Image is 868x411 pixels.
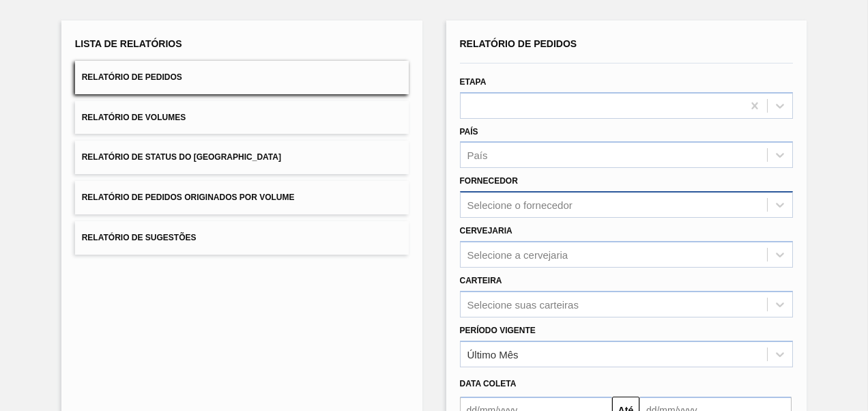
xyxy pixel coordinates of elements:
[460,77,487,87] label: Etapa
[82,233,197,242] span: Relatório de Sugestões
[460,226,512,236] label: Cervejaria
[75,221,409,255] button: Relatório de Sugestões
[460,38,577,49] span: Relatório de Pedidos
[460,326,536,335] label: Período Vigente
[460,176,518,186] label: Fornecedor
[460,379,517,388] span: Data coleta
[82,152,281,162] span: Relatório de Status do [GEOGRAPHIC_DATA]
[75,181,409,214] button: Relatório de Pedidos Originados por Volume
[460,127,478,137] label: País
[467,298,579,310] div: Selecione suas carteiras
[75,141,409,174] button: Relatório de Status do [GEOGRAPHIC_DATA]
[75,101,409,134] button: Relatório de Volumes
[460,276,502,285] label: Carteira
[82,72,182,82] span: Relatório de Pedidos
[82,193,295,202] span: Relatório de Pedidos Originados por Volume
[467,150,488,161] div: País
[467,249,568,260] div: Selecione a cervejaria
[82,113,186,122] span: Relatório de Volumes
[467,348,519,360] div: Último Mês
[467,199,573,211] div: Selecione o fornecedor
[75,38,182,49] span: Lista de Relatórios
[75,61,409,94] button: Relatório de Pedidos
